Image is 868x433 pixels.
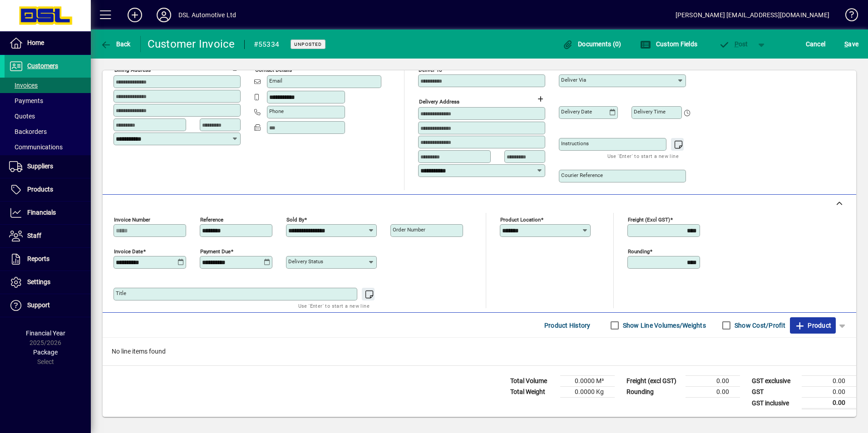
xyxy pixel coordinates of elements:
[100,40,131,48] span: Back
[735,40,739,48] span: P
[842,36,861,52] button: Save
[269,108,284,114] mat-label: Phone
[562,40,621,48] span: Documents (0)
[178,8,236,22] div: DSL Automotive Ltd
[200,248,231,255] mat-label: Payment due
[5,294,91,317] a: Support
[27,62,58,69] span: Customers
[714,36,753,52] button: Post
[506,376,560,387] td: Total Volume
[9,82,38,89] span: Invoices
[5,178,91,201] a: Products
[560,387,615,398] td: 0.0000 Kg
[500,216,541,223] mat-label: Product location
[5,108,91,124] a: Quotes
[5,202,91,224] a: Financials
[794,318,831,333] span: Product
[103,338,856,365] div: No line items found
[747,387,802,398] td: GST
[288,258,323,265] mat-label: Delivery status
[634,108,666,115] mat-label: Delivery time
[5,93,91,108] a: Payments
[27,162,53,170] span: Suppliers
[638,36,700,52] button: Custom Fields
[5,78,91,93] a: Invoices
[560,36,624,52] button: Documents (0)
[91,36,141,52] app-page-header-button: Back
[844,37,858,51] span: ave
[686,387,740,398] td: 0.00
[628,216,670,223] mat-label: Freight (excl GST)
[26,330,65,337] span: Financial Year
[622,387,686,398] td: Rounding
[98,36,133,52] button: Back
[393,226,425,233] mat-label: Order number
[607,151,679,161] mat-hint: Use 'Enter' to start a new line
[116,290,126,296] mat-label: Title
[804,36,828,52] button: Cancel
[686,376,740,387] td: 0.00
[676,8,829,22] div: [PERSON_NAME] [EMAIL_ADDRESS][DOMAIN_NAME]
[561,77,586,83] mat-label: Deliver via
[719,40,748,48] span: ost
[560,376,615,387] td: 0.0000 M³
[149,7,178,23] button: Profile
[5,155,91,178] a: Suppliers
[27,232,41,239] span: Staff
[27,255,49,262] span: Reports
[286,216,304,223] mat-label: Sold by
[621,321,706,330] label: Show Line Volumes/Weights
[228,60,243,74] button: Copy to Delivery address
[802,398,856,409] td: 0.00
[114,248,143,255] mat-label: Invoice date
[561,140,589,147] mat-label: Instructions
[5,32,91,54] a: Home
[269,78,282,84] mat-label: Email
[5,225,91,247] a: Staff
[27,278,50,285] span: Settings
[5,248,91,271] a: Reports
[802,376,856,387] td: 0.00
[5,271,91,294] a: Settings
[294,41,322,47] span: Unposted
[733,321,785,330] label: Show Cost/Profit
[628,248,650,255] mat-label: Rounding
[747,398,802,409] td: GST inclusive
[544,318,591,333] span: Product History
[806,37,826,51] span: Cancel
[622,376,686,387] td: Freight (excl GST)
[27,186,53,193] span: Products
[9,143,63,151] span: Communications
[506,387,560,398] td: Total Weight
[561,108,592,115] mat-label: Delivery date
[838,2,857,31] a: Knowledge Base
[9,128,47,135] span: Backorders
[561,172,603,178] mat-label: Courier Reference
[27,301,50,309] span: Support
[5,139,91,155] a: Communications
[254,37,280,52] div: #55334
[27,39,44,46] span: Home
[5,124,91,139] a: Backorders
[148,37,235,51] div: Customer Invoice
[541,317,594,334] button: Product History
[9,97,43,104] span: Payments
[790,317,836,334] button: Product
[114,216,150,223] mat-label: Invoice number
[640,40,697,48] span: Custom Fields
[200,216,223,223] mat-label: Reference
[533,92,547,106] button: Choose address
[33,349,58,356] span: Package
[844,40,848,48] span: S
[9,113,35,120] span: Quotes
[298,300,370,311] mat-hint: Use 'Enter' to start a new line
[27,209,56,216] span: Financials
[802,387,856,398] td: 0.00
[747,376,802,387] td: GST exclusive
[120,7,149,23] button: Add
